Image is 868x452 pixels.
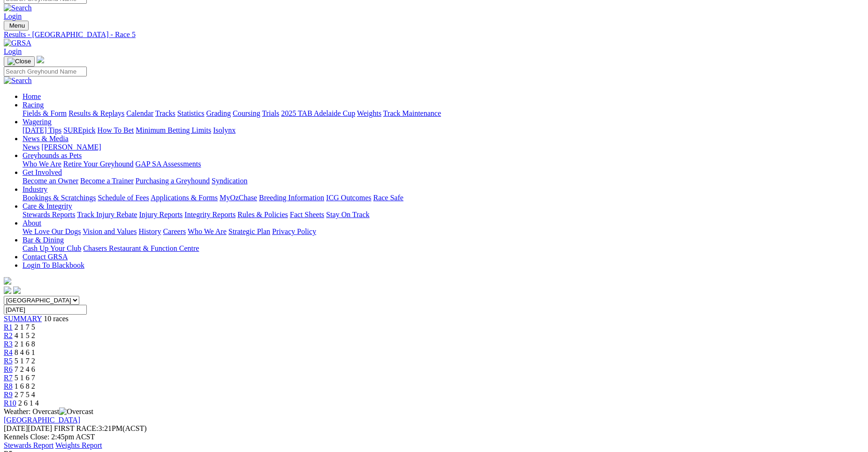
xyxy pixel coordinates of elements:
[54,424,147,432] span: 3:21PM(ACST)
[228,227,270,235] a: Strategic Plan
[4,365,13,373] span: R6
[13,286,21,294] img: twitter.svg
[136,160,201,168] a: GAP SA Assessments
[23,160,864,168] div: Greyhounds as Pets
[357,109,381,117] a: Weights
[15,357,35,365] span: 5 1 7 2
[15,382,35,390] span: 1 6 8 2
[138,227,161,235] a: History
[4,39,31,47] img: GRSA
[83,244,199,252] a: Chasers Restaurant & Function Centre
[4,30,864,39] a: Results - [GEOGRAPHIC_DATA] - Race 5
[54,424,98,432] span: FIRST RACE:
[23,118,52,126] a: Wagering
[281,109,355,117] a: 2025 TAB Adelaide Cup
[98,126,134,134] a: How To Bet
[23,92,41,100] a: Home
[83,227,137,235] a: Vision and Values
[4,407,93,415] span: Weather: Overcast
[15,365,35,373] span: 7 2 4 6
[4,424,28,432] span: [DATE]
[23,202,72,210] a: Care & Integrity
[4,21,29,30] button: Toggle navigation
[326,211,369,218] a: Stay On Track
[23,126,864,135] div: Wagering
[15,340,35,348] span: 2 1 6 8
[163,227,186,235] a: Careers
[23,135,69,143] a: News & Media
[15,374,35,382] span: 5 1 6 7
[23,101,44,109] a: Racing
[139,211,183,218] a: Injury Reports
[4,286,11,294] img: facebook.svg
[326,194,371,202] a: ICG Outcomes
[4,76,32,85] img: Search
[4,433,864,441] div: Kennels Close: 2:45pm ACST
[44,315,69,323] span: 10 races
[213,126,236,134] a: Isolynx
[23,177,864,185] div: Get Involved
[23,194,864,202] div: Industry
[80,177,134,185] a: Become a Trainer
[4,424,52,432] span: [DATE]
[237,211,288,218] a: Rules & Policies
[23,211,864,219] div: Care & Integrity
[136,177,210,185] a: Purchasing a Greyhound
[4,323,13,331] a: R1
[41,143,101,151] a: [PERSON_NAME]
[151,194,218,202] a: Applications & Forms
[37,56,44,63] img: logo-grsa-white.png
[220,194,257,202] a: MyOzChase
[23,227,81,235] a: We Love Our Dogs
[4,348,13,356] a: R4
[4,357,13,365] span: R5
[4,340,13,348] a: R3
[184,211,236,218] a: Integrity Reports
[59,407,93,416] img: Overcast
[23,168,62,176] a: Get Involved
[272,227,316,235] a: Privacy Policy
[23,143,864,151] div: News & Media
[15,391,35,399] span: 2 7 5 4
[18,399,39,407] span: 2 6 1 4
[4,4,32,12] img: Search
[23,194,96,202] a: Bookings & Scratchings
[4,374,13,382] span: R7
[233,109,260,117] a: Coursing
[262,109,279,117] a: Trials
[4,416,80,424] a: [GEOGRAPHIC_DATA]
[23,261,84,269] a: Login To Blackbook
[23,126,61,134] a: [DATE] Tips
[23,160,61,168] a: Who We Are
[4,399,16,407] a: R10
[23,211,75,218] a: Stewards Reports
[23,151,82,159] a: Greyhounds as Pets
[23,185,47,193] a: Industry
[4,47,22,55] a: Login
[4,382,13,390] a: R8
[4,315,42,323] a: SUMMARY
[4,391,13,399] a: R9
[290,211,324,218] a: Fact Sheets
[4,12,22,20] a: Login
[23,109,67,117] a: Fields & Form
[98,194,149,202] a: Schedule of Fees
[155,109,175,117] a: Tracks
[15,323,35,331] span: 2 1 7 5
[23,227,864,236] div: About
[4,441,53,449] a: Stewards Report
[23,244,81,252] a: Cash Up Your Club
[4,331,13,339] span: R2
[23,244,864,253] div: Bar & Dining
[206,109,231,117] a: Grading
[15,331,35,339] span: 4 1 5 2
[188,227,227,235] a: Who We Are
[212,177,247,185] a: Syndication
[259,194,324,202] a: Breeding Information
